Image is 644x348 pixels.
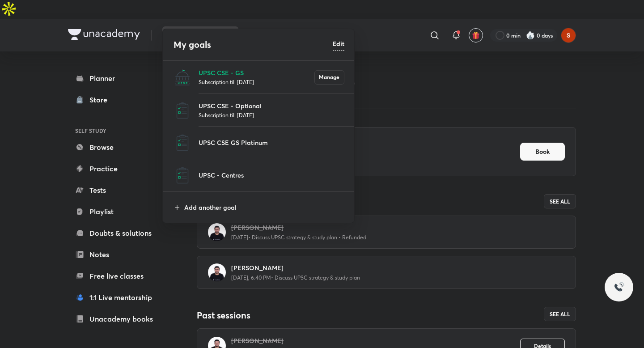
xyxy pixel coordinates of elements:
[314,70,344,85] button: Manage
[174,166,191,184] img: UPSC - Centres
[174,102,191,119] img: UPSC CSE - Optional
[199,101,344,110] p: UPSC CSE - Optional
[333,39,344,48] h6: Edit
[199,170,344,180] p: UPSC - Centres
[174,38,333,51] h4: My goals
[174,134,191,152] img: UPSC CSE GS Platinum
[199,138,344,147] p: UPSC CSE GS Platinum
[184,203,344,212] p: Add another goal
[174,68,191,86] img: UPSC CSE - GS
[199,77,314,86] p: Subscription till [DATE]
[199,110,344,119] p: Subscription till [DATE]
[199,68,314,77] p: UPSC CSE - GS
